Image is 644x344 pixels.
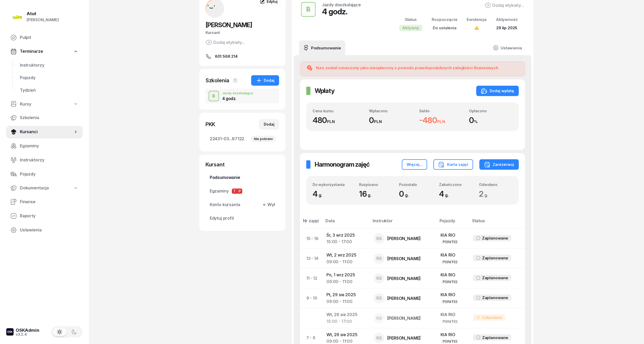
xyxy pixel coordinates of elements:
[326,318,365,325] div: 15:00 - 17:00
[441,311,465,318] div: KIA RIO
[376,276,382,281] span: RS
[206,39,245,45] button: Dodaj etykiety...
[16,59,83,72] a: Instruktorzy
[210,174,275,181] span: Podsumowanie
[322,248,370,268] td: Wt, 2 wrz 2025
[20,129,73,135] span: Kursanci
[20,143,78,149] span: Egzaminy
[326,298,365,305] div: 09:00 - 11:00
[299,40,345,55] a: Podsumowanie
[16,84,83,97] a: Tydzień
[20,62,78,69] span: Instruktorzy
[6,126,83,138] a: Kursanci
[405,193,409,198] small: g.
[439,182,473,187] div: Zakończono
[6,98,83,110] a: Kursy
[6,168,83,180] a: Pojazdy
[402,159,427,170] button: Więcej...
[20,87,78,94] span: Tydzień
[433,25,456,30] span: Do ustalenia
[20,34,78,41] span: Pulpit
[206,199,279,211] a: Konto kursantaWył
[20,199,78,205] span: Finanse
[301,2,316,17] button: B
[467,16,487,23] div: Ewidencja
[419,115,463,125] div: -480
[443,339,457,343] div: PO9AY03
[20,101,31,108] span: Kursy
[479,182,513,187] div: Odwołano
[388,236,421,241] div: [PERSON_NAME]
[6,196,83,208] a: Finanse
[438,161,469,168] div: Karta zajęć
[206,161,279,168] div: Kursant
[315,160,370,169] h2: Harmonogram zajęć
[473,314,505,321] div: Odwołane
[441,291,465,298] div: KIA RIO
[388,276,421,281] div: [PERSON_NAME]
[436,217,469,229] th: Pojazdy
[441,232,465,239] div: KIA RIO
[300,248,322,268] td: 13 - 14
[434,159,473,170] button: Karta zajęć
[206,53,279,60] a: 601 568 214
[210,136,275,142] span: 22431-03...87122
[222,96,253,101] div: 4 godz.
[6,45,83,57] a: Terminarze
[376,296,382,300] span: RS
[443,299,457,304] div: PO9AY03
[388,316,421,320] div: [PERSON_NAME]
[474,119,478,124] small: %
[206,185,279,197] a: EgzaminyTP
[469,109,513,113] div: Opłacono
[6,328,14,336] img: logo-xs-dark@2x.png
[210,92,218,101] div: B
[469,217,525,229] th: Status
[206,212,279,225] a: Edytuj profil
[388,336,421,340] div: [PERSON_NAME]
[264,121,274,127] div: Dodaj
[27,16,59,23] div: [PERSON_NAME]
[441,252,465,259] div: KIA RIO
[482,255,508,261] div: Zaplanowane
[322,308,370,328] td: Wt, 26 sie 2025
[369,115,413,125] div: 0
[6,31,83,44] a: Pulpit
[313,109,363,113] div: Cena kursu
[251,75,279,86] button: Dodaj
[300,269,322,288] td: 11 - 12
[237,189,242,194] span: P
[489,40,526,55] a: Ustawienia
[326,238,365,245] div: 15:00 - 17:00
[482,294,508,301] div: Zaplanowane
[322,217,370,229] th: Data
[482,334,508,341] div: Zaplanowane
[485,2,524,8] button: Dodaj etykiety...
[439,189,452,199] span: 4
[322,7,361,16] div: 4 godz.
[206,77,230,84] div: Szkolenia
[210,201,275,208] span: Konto kursanta
[206,121,215,128] div: PKK
[206,133,279,145] a: 22431-03...87122Nie pobrano
[481,88,514,94] div: Dodaj wpłatę
[374,119,382,124] small: PLN
[251,136,276,142] div: Nie pobrano
[443,240,457,244] div: PO9AY03
[206,21,252,29] span: [PERSON_NAME]
[6,154,83,166] a: Instruktorzy
[20,185,49,191] span: Dokumentacja
[479,189,491,199] span: 2
[322,288,370,308] td: Pt, 29 sie 2025
[322,229,370,248] td: Śr, 3 wrz 2025
[327,119,335,124] small: PLN
[399,182,432,187] div: Pozostało
[206,171,279,184] a: Podsumowanie
[399,25,423,31] div: Aktywny
[370,217,436,229] th: Instruktor
[496,16,518,23] div: Aktywność
[482,275,508,281] div: Zaplanowane
[20,74,78,81] span: Pojazdy
[6,224,83,236] a: Ustawienia
[206,29,279,36] div: Kursant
